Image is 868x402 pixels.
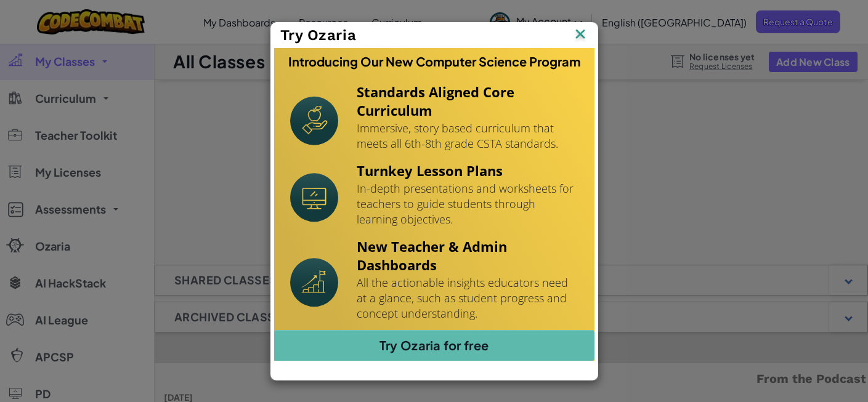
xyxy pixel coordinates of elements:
h3: Introducing Our New Computer Science Program [288,54,580,69]
img: Icon_NewTeacherDashboard.svg [290,258,338,307]
h4: Standards Aligned Core Curriculum [357,82,578,119]
p: In-depth presentations and worksheets for teachers to guide students through learning objectives. [357,181,578,227]
h4: New Teacher & Admin Dashboards [357,237,578,274]
img: IconClose.svg [572,26,588,44]
p: All the actionable insights educators need at a glance, such as student progress and concept unde... [357,275,578,321]
span: Try Ozaria [280,26,357,44]
img: Icon_Turnkey.svg [290,173,338,222]
img: Icon_StandardsAlignment.svg [290,96,338,145]
p: Immersive, story based curriculum that meets all 6th-8th grade CSTA standards. [357,121,578,151]
a: Try Ozaria for free [274,330,594,361]
h4: Turnkey Lesson Plans [357,161,578,180]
